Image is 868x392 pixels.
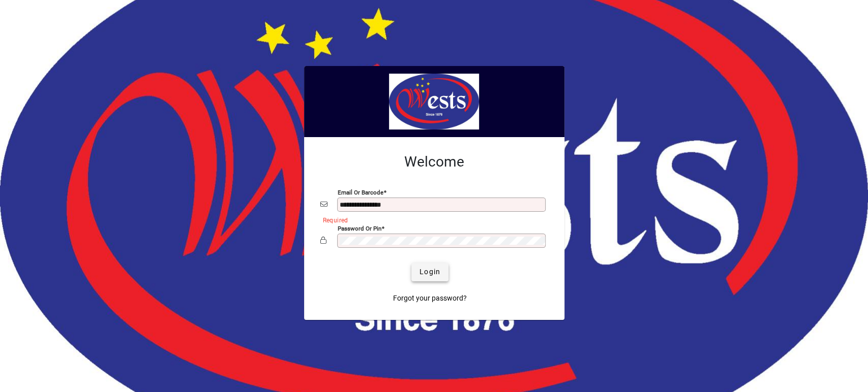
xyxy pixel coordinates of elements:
[393,293,467,304] span: Forgot your password?
[338,224,381,232] mat-label: Password or Pin
[323,214,540,225] mat-error: Required
[411,263,448,281] button: Login
[338,188,383,195] mat-label: Email or Barcode
[389,289,471,308] a: Forgot your password?
[320,153,548,171] h2: Welcome
[420,267,440,277] span: Login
